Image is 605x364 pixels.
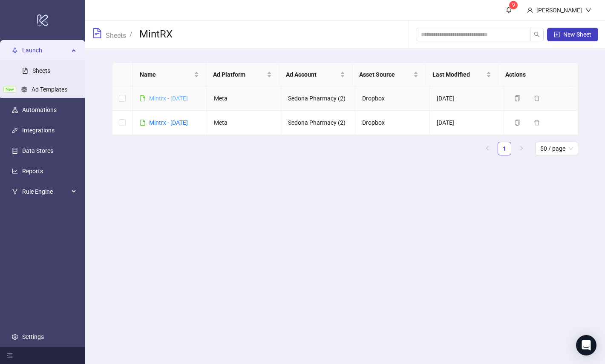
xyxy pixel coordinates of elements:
[498,63,572,86] th: Actions
[527,7,533,13] span: user
[22,42,69,59] span: Launch
[585,7,591,13] span: down
[140,95,146,101] span: file
[22,147,53,154] a: Data Stores
[534,32,540,37] span: search
[554,32,560,37] span: plus-square
[563,31,591,38] span: New Sheet
[533,6,585,15] div: [PERSON_NAME]
[506,7,512,13] span: bell
[139,28,173,41] h3: MintRX
[22,333,44,340] a: Settings
[7,353,13,358] span: menu-fold
[207,86,281,111] td: Meta
[130,28,133,41] li: /
[22,106,57,113] a: Automations
[140,120,146,126] span: file
[498,142,511,155] a: 1
[359,70,412,79] span: Asset Source
[207,111,281,135] td: Meta
[286,70,338,79] span: Ad Account
[140,70,192,79] span: Name
[352,63,426,86] th: Asset Source
[213,70,265,79] span: Ad Platform
[514,95,520,101] span: copy
[576,335,596,355] div: Open Intercom Messenger
[12,189,18,195] span: fork
[540,142,573,155] span: 50 / page
[149,119,188,126] a: Mintrx - [DATE]
[206,63,279,86] th: Ad Platform
[515,142,528,155] button: right
[481,142,494,155] button: left
[281,86,355,111] td: Sedona Pharmacy (2)
[279,63,352,86] th: Ad Account
[426,63,499,86] th: Last Modified
[481,142,494,155] li: Previous Page
[355,86,429,111] td: Dropbox
[430,111,504,135] td: [DATE]
[535,142,578,155] div: Page Size
[281,111,355,135] td: Sedona Pharmacy (2)
[519,146,524,151] span: right
[547,28,598,41] button: New Sheet
[512,2,515,8] span: 9
[32,67,50,74] a: Sheets
[12,47,18,53] span: rocket
[22,168,43,175] a: Reports
[485,146,490,151] span: left
[104,30,128,40] a: Sheets
[92,28,102,38] span: file-text
[432,70,485,79] span: Last Modified
[534,95,540,101] span: delete
[32,86,67,93] a: Ad Templates
[514,120,520,126] span: copy
[22,127,55,134] a: Integrations
[355,111,429,135] td: Dropbox
[534,120,540,126] span: delete
[498,142,511,155] li: 1
[22,183,69,200] span: Rule Engine
[509,1,518,9] sup: 9
[149,95,188,102] a: Mintrx - [DATE]
[515,142,528,155] li: Next Page
[430,86,504,111] td: [DATE]
[133,63,206,86] th: Name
